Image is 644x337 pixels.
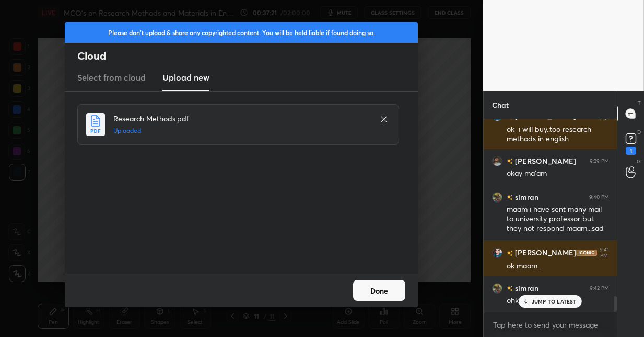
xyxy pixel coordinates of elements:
[492,192,502,203] img: 7b14972de71c434bb82760da64202d65.jpg
[507,251,513,256] img: no-rating-badge.077c3623.svg
[77,49,418,63] h2: Cloud
[507,195,513,200] img: no-rating-badge.077c3623.svg
[484,119,617,312] div: grid
[590,158,609,164] div: 9:39 PM
[484,91,517,119] p: Chat
[113,126,369,136] h5: Uploaded
[513,192,538,203] h6: simran
[513,248,576,259] h6: [PERSON_NAME]
[65,22,418,43] div: Please don't upload & share any copyrighted content. You will be held liable if found doing so.
[638,99,641,107] p: T
[492,156,502,166] img: 731af4d50a924cfcacbdd0ae77040319.jpg
[507,159,513,164] img: no-rating-badge.077c3623.svg
[637,158,641,165] p: G
[637,128,641,136] p: D
[589,194,609,200] div: 9:40 PM
[492,283,502,294] img: 7b14972de71c434bb82760da64202d65.jpg
[353,280,405,301] button: Done
[513,283,538,294] h6: simran
[113,113,369,124] h4: Research Methods.pdf
[590,285,609,291] div: 9:42 PM
[492,248,502,258] img: 70fffcb3baed41bf9db93d5ec2ebc79e.jpg
[507,286,513,291] img: no-rating-badge.077c3623.svg
[507,205,609,234] div: maam i have sent many mail to university professor but they not respond maam...sad
[162,71,209,84] h3: Upload new
[507,168,609,179] div: okay ma'am
[507,296,609,306] div: ohk maam
[532,298,577,305] p: JUMP TO LATEST
[507,261,609,272] div: ok maam ..
[626,147,636,155] div: 1
[513,155,576,166] h6: [PERSON_NAME]
[576,250,597,256] img: iconic-dark.1390631f.png
[507,125,609,144] div: ok i will buy..too research methods in english
[599,246,609,259] div: 9:41 PM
